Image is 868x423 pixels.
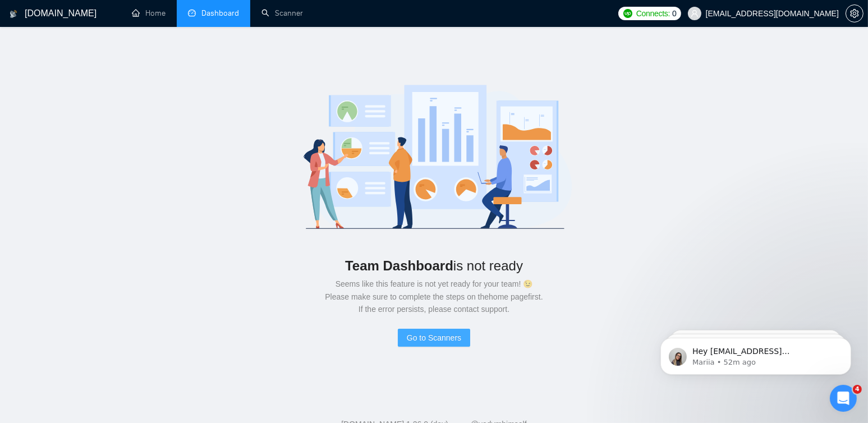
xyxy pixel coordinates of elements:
[623,9,632,18] img: upwork-logo.png
[489,292,528,301] a: home page
[261,8,303,18] a: searchScanner
[846,9,864,18] a: setting
[644,314,868,393] iframe: Intercom notifications message
[691,10,699,17] span: user
[398,329,470,347] button: Go to Scanners
[10,5,17,23] img: logo
[636,7,670,20] span: Connects:
[830,385,857,412] iframe: Intercom live chat
[36,254,832,278] div: is not ready
[188,9,196,17] span: dashboard
[672,7,677,20] span: 0
[846,4,864,22] button: setting
[407,332,461,344] span: Go to Scanners
[36,278,832,315] div: Seems like this feature is not yet ready for your team! 😉 Please make sure to complete the steps ...
[846,9,863,18] span: setting
[274,72,594,240] img: logo
[345,258,453,273] b: Team Dashboard
[132,8,166,18] a: homeHome
[853,385,862,394] span: 4
[201,8,239,18] span: Dashboard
